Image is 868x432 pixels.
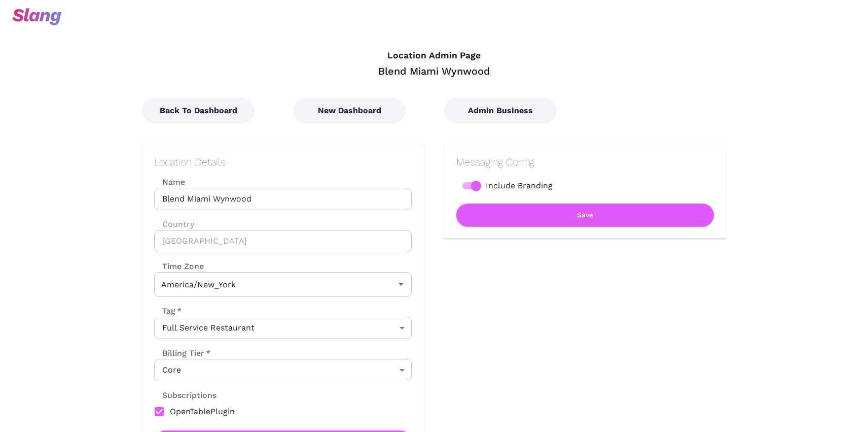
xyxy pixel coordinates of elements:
div: Core [154,359,412,381]
img: svg+xml;base64,PHN2ZyB3aWR0aD0iOTciIGhlaWdodD0iMzQiIHZpZXdCb3g9IjAgMCA5NyAzNCIgZmlsbD0ibm9uZSIgeG... [12,8,61,25]
span: OpenTablePlugin [170,406,235,418]
button: Admin Business [444,98,557,123]
label: Tag [154,305,182,317]
div: Full Service Restaurant [154,317,412,339]
a: New Dashboard [293,106,406,115]
h4: Location Admin Page [142,50,726,61]
h2: Messaging Config [456,156,714,168]
label: Country [154,218,412,230]
label: Time Zone [154,260,412,272]
h2: Location Details [154,156,412,168]
button: Save [456,204,714,226]
div: Blend Miami Wynwood [142,64,726,78]
span: Include Branding [486,180,553,192]
button: Back To Dashboard [142,98,255,123]
a: Admin Business [444,106,557,115]
label: Billing Tier [154,347,210,359]
label: Name [154,176,412,188]
label: Subscriptions [154,389,216,401]
button: New Dashboard [293,98,406,123]
a: Back To Dashboard [142,106,255,115]
button: Open [394,277,408,291]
